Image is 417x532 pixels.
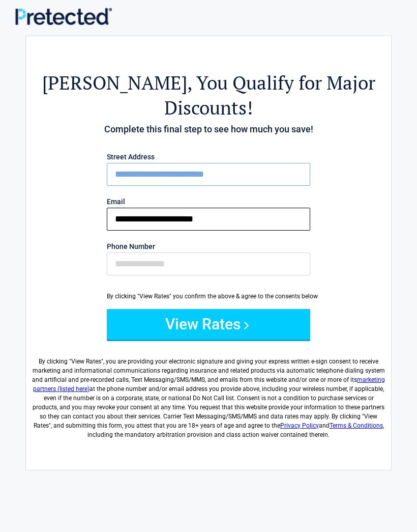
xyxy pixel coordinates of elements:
[107,309,310,340] button: View Rates
[330,422,383,429] a: Terms & Conditions
[107,153,310,160] label: Street Address
[31,123,386,136] h4: Complete this final step to see how much you save!
[31,70,386,120] h2: , You Qualify for Major Discounts!
[107,243,310,250] label: Phone Number
[107,292,310,301] div: By clicking "View Rates" you confirm the above & agree to the consents below
[33,376,385,393] a: marketing partners (listed here)
[107,198,310,205] label: Email
[42,70,187,95] span: [PERSON_NAME]
[31,349,386,439] label: By clicking " ", you are providing your electronic signature and giving your express written e-si...
[280,422,319,429] a: Privacy Policy
[15,8,112,25] img: Main Logo
[71,358,101,365] span: View Rates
